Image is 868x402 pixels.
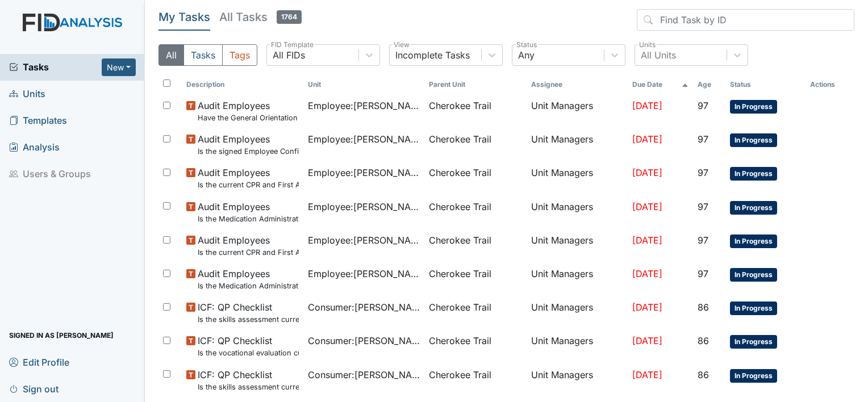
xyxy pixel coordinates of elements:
[632,201,662,212] span: [DATE]
[429,267,491,280] span: Cherokee Trail
[198,368,299,392] span: ICF: QP Checklist Is the skills assessment current? (document the date in the comment section)
[183,44,223,66] button: Tasks
[527,128,628,161] td: Unit Managers
[308,334,420,347] span: Consumer : [PERSON_NAME]
[308,166,420,179] span: Employee : [PERSON_NAME]
[632,167,662,178] span: [DATE]
[9,60,102,74] a: Tasks
[698,167,708,178] span: 97
[632,133,662,145] span: [DATE]
[632,335,662,346] span: [DATE]
[198,112,299,123] small: Have the General Orientation and ICF Orientation forms been completed?
[273,48,305,62] div: All FIDs
[527,229,628,262] td: Unit Managers
[429,300,491,314] span: Cherokee Trail
[9,353,69,371] span: Edit Profile
[730,369,777,383] span: In Progress
[637,9,854,31] input: Find Task by ID
[198,347,299,358] small: Is the vocational evaluation current? (document the date in the comment section)
[198,166,299,190] span: Audit Employees Is the current CPR and First Aid Training Certificate found in the file(2 years)?
[806,75,854,94] th: Actions
[308,300,420,314] span: Consumer : [PERSON_NAME]
[632,301,662,313] span: [DATE]
[308,267,420,280] span: Employee : [PERSON_NAME], Shmara
[632,100,662,111] span: [DATE]
[9,326,114,344] span: Signed in as [PERSON_NAME]
[698,301,709,313] span: 86
[303,75,425,94] th: Toggle SortBy
[527,75,628,94] th: Assignee
[698,335,709,346] span: 86
[163,79,170,87] input: Toggle All Rows Selected
[222,44,257,66] button: Tags
[198,200,299,224] span: Audit Employees Is the Medication Administration Test and 2 observation checklist (hire after 10/...
[527,329,628,363] td: Unit Managers
[9,380,59,397] span: Sign out
[9,112,67,129] span: Templates
[198,334,299,358] span: ICF: QP Checklist Is the vocational evaluation current? (document the date in the comment section)
[308,368,420,382] span: Consumer : [PERSON_NAME]
[527,262,628,296] td: Unit Managers
[698,369,709,380] span: 86
[429,233,491,247] span: Cherokee Trail
[102,58,136,76] button: New
[308,99,420,112] span: Employee : [PERSON_NAME]
[158,44,184,66] button: All
[395,48,470,62] div: Incomplete Tasks
[730,235,777,248] span: In Progress
[219,9,302,25] h5: All Tasks
[198,300,299,325] span: ICF: QP Checklist Is the skills assessment current? (document the date in the comment section)
[308,233,420,247] span: Employee : [PERSON_NAME], [PERSON_NAME]
[632,268,662,279] span: [DATE]
[198,382,299,392] small: Is the skills assessment current? (document the date in the comment section)
[693,75,725,94] th: Toggle SortBy
[730,301,777,315] span: In Progress
[527,94,628,128] td: Unit Managers
[198,179,299,190] small: Is the current CPR and First Aid Training Certificate found in the file(2 years)?
[198,247,299,258] small: Is the current CPR and First Aid Training Certificate found in the file(2 years)?
[198,233,299,258] span: Audit Employees Is the current CPR and First Aid Training Certificate found in the file(2 years)?
[518,48,535,62] div: Any
[725,75,806,94] th: Toggle SortBy
[698,201,708,212] span: 97
[632,235,662,246] span: [DATE]
[198,146,299,157] small: Is the signed Employee Confidentiality Agreement in the file (HIPPA)?
[9,85,45,103] span: Units
[9,139,60,156] span: Analysis
[424,75,527,94] th: Toggle SortBy
[198,314,299,325] small: Is the skills assessment current? (document the date in the comment section)
[730,335,777,349] span: In Progress
[429,99,491,112] span: Cherokee Trail
[527,296,628,329] td: Unit Managers
[158,44,257,66] div: Type filter
[429,166,491,179] span: Cherokee Trail
[730,133,777,147] span: In Progress
[308,200,420,213] span: Employee : [PERSON_NAME]
[730,100,777,114] span: In Progress
[198,132,299,157] span: Audit Employees Is the signed Employee Confidentiality Agreement in the file (HIPPA)?
[527,363,628,397] td: Unit Managers
[730,268,777,282] span: In Progress
[527,195,628,229] td: Unit Managers
[730,201,777,215] span: In Progress
[277,10,302,24] span: 1764
[182,75,303,94] th: Toggle SortBy
[641,48,676,62] div: All Units
[198,267,299,291] span: Audit Employees Is the Medication Administration certificate found in the file?
[628,75,693,94] th: Toggle SortBy
[527,161,628,195] td: Unit Managers
[198,213,299,224] small: Is the Medication Administration Test and 2 observation checklist (hire after 10/07) found in the...
[730,167,777,181] span: In Progress
[632,369,662,380] span: [DATE]
[308,132,420,146] span: Employee : [PERSON_NAME]
[429,334,491,347] span: Cherokee Trail
[198,280,299,291] small: Is the Medication Administration certificate found in the file?
[429,368,491,382] span: Cherokee Trail
[429,200,491,213] span: Cherokee Trail
[429,132,491,146] span: Cherokee Trail
[698,133,708,145] span: 97
[698,235,708,246] span: 97
[198,99,299,123] span: Audit Employees Have the General Orientation and ICF Orientation forms been completed?
[698,268,708,279] span: 97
